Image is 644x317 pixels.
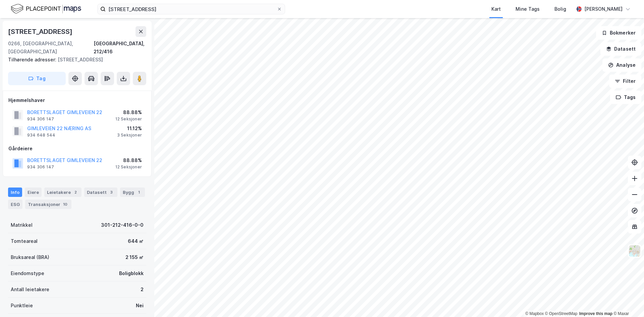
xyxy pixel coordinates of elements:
[44,188,82,197] div: Leietakere
[525,311,544,316] a: Mapbox
[554,5,566,13] div: Bolig
[11,3,81,15] img: logo.f888ab2527a4732fd821a326f86c7f29.svg
[84,188,117,197] div: Datasett
[8,188,22,197] div: Info
[11,237,38,245] div: Tomteareal
[115,164,142,170] div: 12 Seksjoner
[11,302,33,310] div: Punktleie
[609,74,641,88] button: Filter
[117,133,142,138] div: 3 Seksjoner
[119,269,144,277] div: Boligblokk
[108,189,115,196] div: 3
[11,285,49,294] div: Antall leietakere
[125,253,144,261] div: 2 155 ㎡
[600,42,641,56] button: Datasett
[115,116,142,122] div: 12 Seksjoner
[545,311,578,316] a: OpenStreetMap
[115,156,142,164] div: 88.88%
[8,200,22,209] div: ESG
[596,26,641,40] button: Bokmerker
[115,108,142,116] div: 88.88%
[8,72,66,85] button: Tag
[141,285,144,294] div: 2
[117,124,142,133] div: 11.12%
[11,269,44,277] div: Eiendomstype
[491,5,501,13] div: Kart
[27,116,54,122] div: 934 306 147
[25,188,42,197] div: Eiere
[106,4,277,14] input: Søk på adresse, matrikkel, gårdeiere, leietakere eller personer
[94,40,146,56] div: [GEOGRAPHIC_DATA], 212/416
[128,237,144,245] div: 644 ㎡
[25,200,71,209] div: Transaksjoner
[602,58,641,72] button: Analyse
[579,311,612,316] a: Improve this map
[11,253,49,261] div: Bruksareal (BRA)
[610,285,644,317] iframe: Chat Widget
[120,188,145,197] div: Bygg
[628,245,641,257] img: Z
[584,5,623,13] div: [PERSON_NAME]
[136,189,142,196] div: 1
[72,189,79,196] div: 2
[136,302,144,310] div: Nei
[610,285,644,317] div: Kontrollprogram for chat
[8,40,94,56] div: 0266, [GEOGRAPHIC_DATA], [GEOGRAPHIC_DATA]
[8,96,146,104] div: Hjemmelshaver
[8,56,141,64] div: [STREET_ADDRESS]
[610,91,641,104] button: Tags
[27,164,54,170] div: 934 306 147
[516,5,540,13] div: Mine Tags
[101,221,144,229] div: 301-212-416-0-0
[8,145,146,153] div: Gårdeiere
[27,133,55,138] div: 934 648 544
[8,26,74,37] div: [STREET_ADDRESS]
[11,221,33,229] div: Matrikkel
[8,57,58,62] span: Tilhørende adresser:
[62,201,69,208] div: 10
